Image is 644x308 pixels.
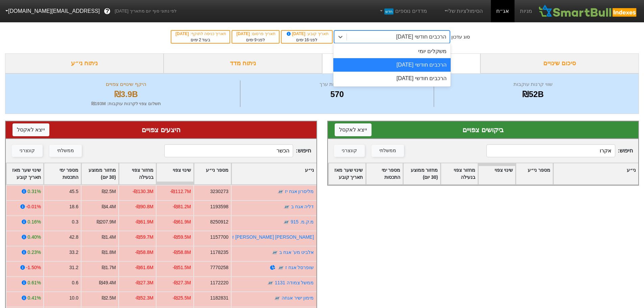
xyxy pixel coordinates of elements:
[102,188,116,195] div: ₪2.5M
[72,218,78,226] div: 0.3
[175,31,190,36] span: [DATE]
[135,234,153,241] div: -₪59.7M
[199,38,201,42] span: 2
[279,250,314,255] a: אלביט מע' אגח ב
[478,163,515,184] div: Toggle SortBy
[135,264,153,271] div: -₪61.6M
[379,147,396,155] div: ממשלתי
[135,294,153,302] div: -₪52.3M
[271,249,278,256] img: tase link
[133,188,153,195] div: -₪130.3M
[173,294,191,302] div: -₪25.5M
[14,88,238,100] div: ₪3.9B
[26,203,41,210] div: -0.01%
[333,45,451,58] div: משקלים יומי
[335,123,372,136] button: ייצא לאקסל
[164,144,293,157] input: 473 רשומות...
[275,280,314,285] a: ממשל צמודה 1131
[334,145,365,157] button: קונצרני
[236,31,251,36] span: [DATE]
[81,163,118,184] div: Toggle SortBy
[26,264,41,271] div: -1.50%
[291,204,314,209] a: דליה אגח ב
[170,188,191,195] div: -₪112.7M
[97,218,116,226] div: ₪207.9M
[72,279,78,286] div: 0.6
[135,203,153,210] div: -₪90.8M
[283,204,290,210] img: tase link
[57,147,74,155] div: ממשלתי
[105,7,109,16] span: ?
[451,33,470,41] div: סוג עדכון
[480,53,639,73] div: סיכום שינויים
[69,264,78,271] div: 31.2
[441,163,478,184] div: Toggle SortBy
[285,37,329,43] div: לפני ימים
[285,31,329,37] div: תאריך קובע :
[102,264,116,271] div: ₪1.7M
[69,203,78,210] div: 18.6
[210,294,229,302] div: 1182831
[242,88,432,100] div: 570
[173,234,191,241] div: -₪59.5M
[175,37,226,43] div: בעוד ימים
[232,163,316,184] div: Toggle SortBy
[210,203,229,210] div: 1193598
[102,249,116,256] div: ₪1.8M
[69,294,78,302] div: 10.0
[164,144,311,157] span: חיפוש :
[285,189,314,194] a: מליסרון אגח יז
[99,279,116,286] div: ₪49.4M
[173,203,191,210] div: -₪81.2M
[329,163,365,184] div: Toggle SortBy
[278,264,284,271] img: tase link
[291,219,314,224] a: מ.ק.מ. 915
[486,144,615,157] input: 97 רשומות...
[14,100,238,107] div: תשלום צפוי לקרנות עוקבות : ₪193M
[173,218,191,226] div: -₪61.9M
[333,72,451,85] div: הרכבים חודשי [DATE]
[69,249,78,256] div: 33.2
[69,188,78,195] div: 45.5
[44,163,81,184] div: Toggle SortBy
[274,295,281,302] img: tase link
[384,8,393,15] span: חדש
[254,38,257,42] span: 9
[277,188,284,195] img: tase link
[102,234,116,241] div: ₪1.4M
[14,80,238,88] div: היקף שינויים צפויים
[366,163,403,184] div: Toggle SortBy
[210,249,229,256] div: 1178235
[28,294,41,302] div: 0.41%
[115,8,176,15] span: לפי נתוני סוף יום מתאריך [DATE]
[236,37,276,43] div: לפני ימים
[20,147,35,155] div: קונצרני
[173,264,191,271] div: -₪51.5M
[28,234,41,241] div: 0.40%
[335,125,632,135] div: ביקושים צפויים
[396,33,446,41] div: הרכבים חודשי [DATE]
[342,147,357,155] div: קונצרני
[372,145,404,157] button: ממשלתי
[236,31,276,37] div: תאריך פרסום :
[173,249,191,256] div: -₪58.8M
[440,4,486,18] a: הסימולציות שלי
[210,234,229,241] div: 1157700
[282,295,314,301] a: מימון ישיר אגחה
[285,265,314,270] a: שופרסל אגח ז
[28,218,41,226] div: 0.16%
[102,294,116,302] div: ₪2.5M
[242,80,432,88] div: מספר ניירות ערך
[28,279,41,286] div: 0.61%
[194,163,231,184] div: Toggle SortBy
[164,53,322,73] div: ניתוח מדד
[157,163,193,184] div: Toggle SortBy
[13,125,310,135] div: היצעים צפויים
[376,4,430,18] a: מדדים נוספיםחדש
[28,249,41,256] div: 0.23%
[436,80,630,88] div: שווי קרנות עוקבות
[135,249,153,256] div: -₪58.8M
[436,88,630,100] div: ₪52B
[119,163,156,184] div: Toggle SortBy
[267,280,274,286] img: tase link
